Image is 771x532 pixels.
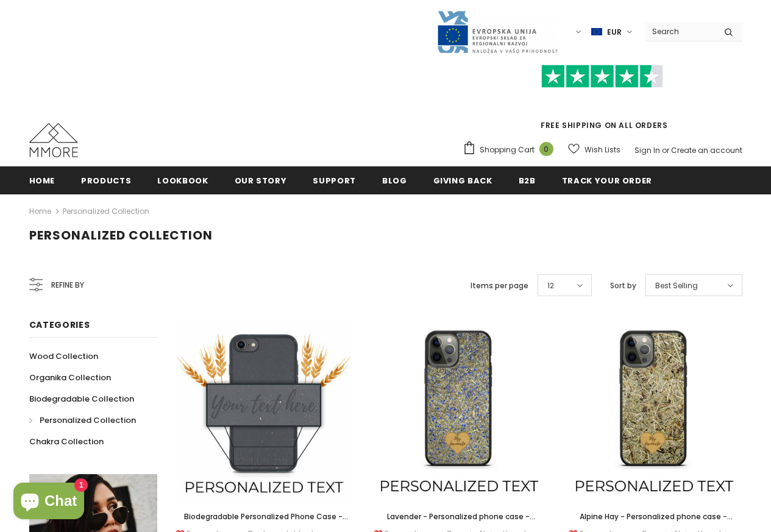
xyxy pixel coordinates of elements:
span: Personalized Collection [29,227,213,244]
span: Our Story [235,175,287,186]
span: Giving back [433,175,492,186]
a: support [313,166,356,194]
img: Javni Razpis [436,10,558,54]
iframe: Customer reviews powered by Trustpilot [463,88,742,119]
label: Sort by [610,280,636,292]
span: EUR [607,26,622,38]
span: Wood Collection [29,350,98,362]
span: FREE SHIPPING ON ALL ORDERS [463,70,742,130]
a: B2B [519,166,536,194]
a: Home [29,166,55,194]
span: Chakra Collection [29,436,104,447]
a: Home [29,204,51,219]
span: Refine by [51,278,84,292]
span: Categories [29,319,90,331]
a: Organika Collection [29,367,111,388]
span: B2B [519,175,536,186]
a: Javni Razpis [436,26,558,37]
span: Blog [382,175,407,186]
span: Wish Lists [584,144,620,156]
span: Biodegradable Collection [29,393,134,405]
span: Best Selling [655,280,698,292]
label: Items per page [471,280,528,292]
a: Personalized Collection [63,206,149,216]
a: Create an account [671,145,742,155]
span: Home [29,175,55,186]
span: support [313,175,356,186]
a: Track your order [562,166,652,194]
a: Chakra Collection [29,431,104,452]
a: Lavender - Personalized phone case - Personalized gift [371,510,547,523]
span: or [662,145,669,155]
span: Track your order [562,175,652,186]
a: Blog [382,166,407,194]
img: MMORE Cases [29,123,78,157]
a: Our Story [235,166,287,194]
span: Organika Collection [29,372,111,383]
a: Lookbook [157,166,208,194]
span: 12 [547,280,554,292]
a: Biodegradable Collection [29,388,134,410]
span: Lookbook [157,175,208,186]
a: Shopping Cart 0 [463,141,560,159]
a: Products [81,166,131,194]
img: Trust Pilot Stars [541,65,663,88]
a: Wood Collection [29,346,98,367]
a: Biodegradable Personalized Phone Case - Black [176,510,352,523]
a: Wish Lists [568,139,620,160]
a: Personalized Collection [29,410,136,431]
a: Giving back [433,166,492,194]
span: Products [81,175,131,186]
span: 0 [539,142,553,156]
span: Shopping Cart [480,144,535,156]
a: Alpine Hay - Personalized phone case - Personalized gift [566,510,742,523]
inbox-online-store-chat: Shopify online store chat [10,483,88,522]
span: Personalized Collection [40,414,136,426]
input: Search Site [645,23,715,40]
a: Sign In [634,145,660,155]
